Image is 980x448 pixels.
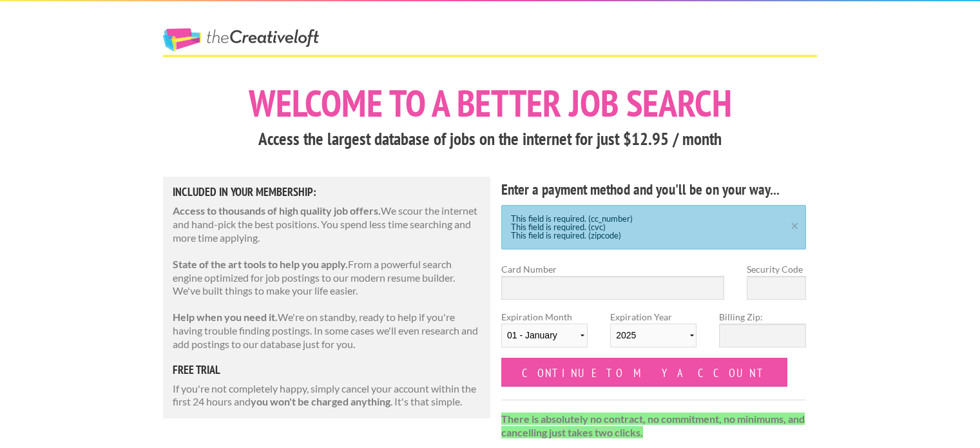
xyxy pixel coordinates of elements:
select: Expiration Year [610,324,697,347]
p: We scour the internet and hand-pick the best positions. You spend less time searching and more ti... [173,204,481,244]
label: Expiration Month [501,310,588,358]
p: We're on standby, ready to help if you're having trouble finding postings. In some cases we'll ev... [173,311,481,351]
div: This field is required. (cc_number) This field is required. (cvc) This field is required. (zipcode) [501,205,806,249]
h4: Enter a payment method and you'll be on your way... [501,179,806,200]
label: Expiration Year [610,310,697,358]
p: If you're not completely happy, simply cancel your account within the first 24 hours and . It's t... [173,382,481,409]
h3: Access the largest database of jobs on the internet for just $12.95 / month [163,127,817,151]
strong: you won't be charged anything [251,395,390,407]
strong: Help when you need it. [173,311,278,323]
label: Billing Zip: [719,310,805,324]
strong: State of the art tools to help you apply. [173,258,348,270]
p: From a powerful search engine optimized for job postings to our modern resume builder. We've buil... [173,258,481,298]
a: × [787,220,803,228]
select: Expiration Month [501,324,588,347]
h1: Welcome to a better job search [163,84,817,122]
label: Card Number [501,262,724,276]
input: Continue to my account [501,358,787,387]
label: Security Code [747,262,806,276]
a: The Creative Loft [163,28,319,52]
strong: Access to thousands of high quality job offers. [173,204,381,217]
h5: free trial [173,364,481,376]
h5: Included in Your Membership: [173,186,481,198]
strong: There is absolutely no contract, no commitment, no minimums, and cancelling just takes two clicks. [501,413,805,438]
